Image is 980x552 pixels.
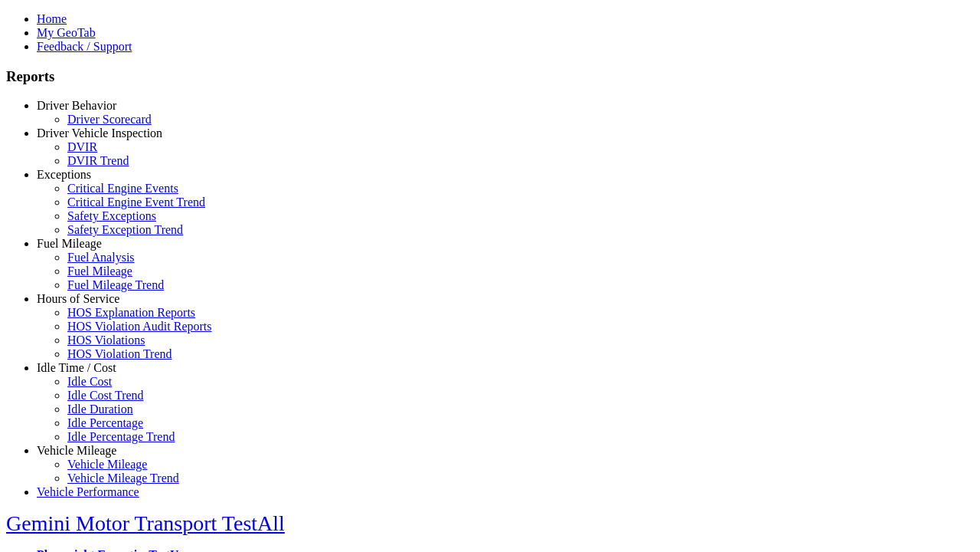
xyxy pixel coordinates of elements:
[67,195,205,209] a: Critical Engine Event Trend
[67,278,164,291] a: Fuel Mileage Trend
[6,68,974,85] h3: Reports
[67,223,183,236] a: Safety Exception Trend
[67,347,172,360] a: HOS Violation Trend
[67,375,112,388] a: Idle Cost
[37,168,91,181] a: Exceptions
[67,251,135,264] a: Fuel Analysis
[67,264,132,278] a: Fuel Mileage
[67,306,195,319] a: HOS Explanation Reports
[37,485,139,498] a: Vehicle Performance
[37,26,96,39] a: My GeoTab
[37,361,116,374] a: Idle Time / Cost
[67,209,156,222] a: Safety Exceptions
[67,320,212,333] a: HOS Violation Audit Reports
[37,127,162,140] a: Driver Vehicle Inspection
[67,389,144,402] a: Idle Cost Trend
[67,113,152,126] a: Driver Scorecard
[67,416,143,429] a: Idle Percentage
[67,430,175,443] a: Idle Percentage Trend
[37,99,116,112] a: Driver Behavior
[37,40,132,53] a: Feedback / Support
[37,444,116,457] a: Vehicle Mileage
[67,154,129,167] a: DVIR Trend
[37,292,119,305] a: Hours of Service
[6,511,285,535] a: Gemini Motor Transport TestAll
[67,458,147,471] a: Vehicle Mileage
[67,182,178,195] a: Critical Engine Events
[67,472,179,485] a: Vehicle Mileage Trend
[67,402,133,416] a: Idle Duration
[67,333,145,347] a: HOS Violations
[37,237,102,250] a: Fuel Mileage
[37,12,67,25] a: Home
[67,140,97,153] a: DVIR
